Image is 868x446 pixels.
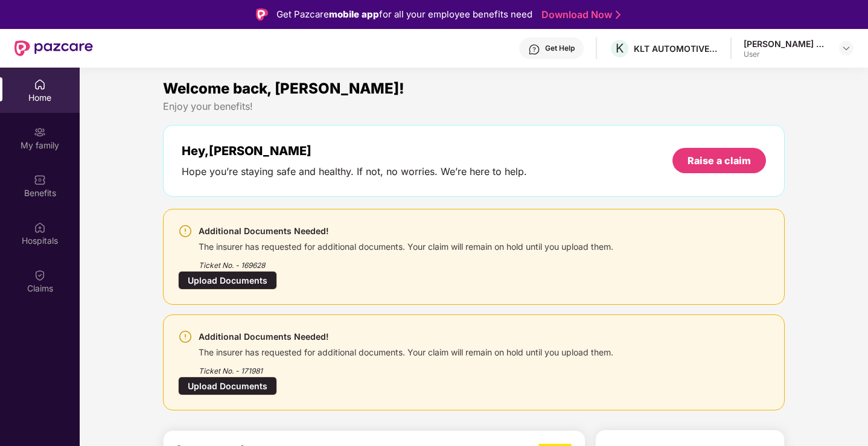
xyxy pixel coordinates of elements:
strong: mobile app [329,8,379,20]
img: svg+xml;base64,PHN2ZyB3aWR0aD0iMjAiIGhlaWdodD0iMjAiIHZpZXdCb3g9IjAgMCAyMCAyMCIgZmlsbD0ibm9uZSIgeG... [34,126,46,138]
img: New Pazcare Logo [14,40,93,56]
div: KLT AUTOMOTIVE AND TUBULAR PRODUCTS LTD [634,43,718,54]
div: Additional Documents Needed! [199,330,613,344]
div: Hope you’re staying safe and healthy. If not, no worries. We’re here to help. [182,165,527,178]
div: Additional Documents Needed! [199,224,613,238]
img: svg+xml;base64,PHN2ZyBpZD0iV2FybmluZ18tXzI0eDI0IiBkYXRhLW5hbWU9Ildhcm5pbmcgLSAyNHgyNCIgeG1sbnM9Im... [178,224,193,238]
img: svg+xml;base64,PHN2ZyBpZD0iQmVuZWZpdHMiIHhtbG5zPSJodHRwOi8vd3d3LnczLm9yZy8yMDAwL3N2ZyIgd2lkdGg9Ij... [34,174,46,186]
img: svg+xml;base64,PHN2ZyBpZD0iRHJvcGRvd24tMzJ4MzIiIHhtbG5zPSJodHRwOi8vd3d3LnczLm9yZy8yMDAwL3N2ZyIgd2... [841,43,851,53]
div: The insurer has requested for additional documents. Your claim will remain on hold until you uplo... [199,238,613,252]
div: Enjoy your benefits! [163,100,785,113]
span: K [616,41,624,56]
img: svg+xml;base64,PHN2ZyBpZD0iSG9tZSIgeG1sbnM9Imh0dHA6Ly93d3cudzMub3JnLzIwMDAvc3ZnIiB3aWR0aD0iMjAiIG... [34,78,46,91]
div: Get Pazcare for all your employee benefits need [276,7,532,22]
div: Hey, [PERSON_NAME] [182,144,527,158]
div: Upload Documents [178,377,277,395]
div: User [744,49,828,59]
img: svg+xml;base64,PHN2ZyBpZD0iSG9zcGl0YWxzIiB4bWxucz0iaHR0cDovL3d3dy53My5vcmcvMjAwMC9zdmciIHdpZHRoPS... [34,221,46,234]
div: Ticket No. - 171981 [199,358,613,377]
img: Stroke [616,8,621,21]
div: Ticket No. - 169628 [199,252,613,271]
img: svg+xml;base64,PHN2ZyBpZD0iV2FybmluZ18tXzI0eDI0IiBkYXRhLW5hbWU9Ildhcm5pbmcgLSAyNHgyNCIgeG1sbnM9Im... [178,330,193,344]
img: svg+xml;base64,PHN2ZyBpZD0iSGVscC0zMngzMiIgeG1sbnM9Imh0dHA6Ly93d3cudzMub3JnLzIwMDAvc3ZnIiB3aWR0aD... [528,43,540,56]
img: svg+xml;base64,PHN2ZyBpZD0iQ2xhaW0iIHhtbG5zPSJodHRwOi8vd3d3LnczLm9yZy8yMDAwL3N2ZyIgd2lkdGg9IjIwIi... [34,269,46,281]
img: Logo [256,8,268,21]
div: [PERSON_NAME] Dhapshi [744,38,828,49]
div: The insurer has requested for additional documents. Your claim will remain on hold until you uplo... [199,344,613,358]
div: Get Help [545,43,575,53]
span: Welcome back, [PERSON_NAME]! [163,80,404,97]
div: Raise a claim [688,154,751,167]
div: Upload Documents [178,271,277,290]
a: Download Now [541,8,617,21]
